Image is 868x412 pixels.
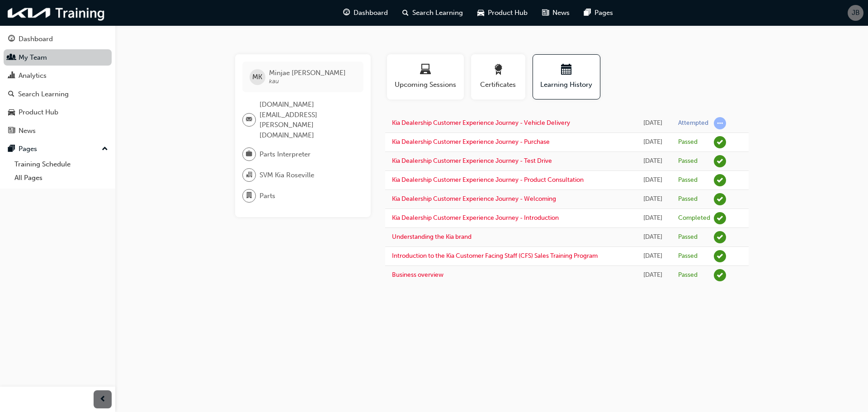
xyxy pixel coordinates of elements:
button: Pages [4,141,112,157]
span: JB [852,8,860,18]
a: All Pages [11,171,112,185]
span: News [552,8,570,18]
span: Certificates [478,80,519,90]
a: Kia Dealership Customer Experience Journey - Introduction [392,214,559,222]
div: Tue Jul 16 2024 12:10:59 GMT+1000 (Australian Eastern Standard Time) [641,232,665,242]
div: Tue Jul 16 2024 15:30:36 GMT+1000 (Australian Eastern Standard Time) [641,137,665,147]
span: calendar-icon [561,64,572,76]
a: Search Learning [4,86,112,103]
div: Passed [678,252,698,260]
span: learningRecordVerb_PASS-icon [714,193,726,205]
span: learningRecordVerb_PASS-icon [714,250,726,262]
span: news-icon [8,127,15,135]
span: guage-icon [343,7,350,19]
div: Search Learning [18,89,69,99]
a: search-iconSearch Learning [395,4,470,22]
span: learningRecordVerb_PASS-icon [714,174,726,186]
span: learningRecordVerb_PASS-icon [714,231,726,243]
div: Tue Jul 16 2024 10:21:56 GMT+1000 (Australian Eastern Standard Time) [641,251,665,261]
a: Kia Dealership Customer Experience Journey - Test Drive [392,157,552,165]
span: MK [252,72,262,82]
span: search-icon [8,90,14,99]
img: kia-training [5,4,108,22]
span: up-icon [102,143,108,155]
button: DashboardMy TeamAnalyticsSearch LearningProduct HubNews [4,29,112,141]
a: Dashboard [4,31,112,47]
span: email-icon [246,114,252,126]
div: Passed [678,195,698,204]
span: pages-icon [8,145,15,153]
span: learningRecordVerb_COMPLETE-icon [714,212,726,224]
span: SVM Kia Roseville [259,170,314,180]
div: Passed [678,233,698,242]
a: news-iconNews [535,4,577,22]
div: News [19,126,36,136]
span: search-icon [402,7,409,19]
span: pages-icon [584,7,591,19]
div: Tue Jul 30 2024 15:28:08 GMT+1000 (Australian Eastern Standard Time) [641,118,665,128]
span: briefcase-icon [246,148,252,160]
span: kau [269,77,279,85]
span: news-icon [542,7,549,19]
span: guage-icon [8,35,15,43]
span: organisation-icon [246,169,252,181]
a: Understanding the Kia brand [392,233,472,241]
span: Pages [594,8,613,18]
a: My Team [4,49,112,66]
span: Minjae [PERSON_NAME] [269,69,346,77]
span: chart-icon [8,72,15,80]
div: Passed [678,271,698,279]
div: Tue Jul 16 2024 13:03:37 GMT+1000 (Australian Eastern Standard Time) [641,213,665,223]
span: Search Learning [412,8,463,18]
a: Introduction to the Kia Customer Facing Staff (CFS) Sales Training Program [392,252,598,260]
span: car-icon [477,7,484,19]
div: Passed [678,138,698,147]
span: Upcoming Sessions [394,80,457,90]
span: prev-icon [99,394,106,405]
div: Analytics [19,71,47,81]
div: Tue Jul 16 2024 13:30:21 GMT+1000 (Australian Eastern Standard Time) [641,194,665,204]
div: Passed [678,157,698,166]
a: Kia Dealership Customer Experience Journey - Purchase [392,138,550,146]
div: Pages [19,144,37,154]
div: Tue Jul 16 2024 15:24:38 GMT+1000 (Australian Eastern Standard Time) [641,156,665,166]
span: Product Hub [488,8,528,18]
span: learningRecordVerb_PASS-icon [714,136,726,148]
div: Completed [678,214,710,223]
div: Dashboard [19,34,53,44]
span: [DOMAIN_NAME][EMAIL_ADDRESS][PERSON_NAME][DOMAIN_NAME] [259,99,356,140]
a: guage-iconDashboard [336,4,395,22]
span: department-icon [246,190,252,202]
button: Upcoming Sessions [387,54,464,99]
span: learningRecordVerb_PASS-icon [714,155,726,167]
span: Dashboard [354,8,388,18]
a: Kia Dealership Customer Experience Journey - Vehicle Delivery [392,119,570,127]
span: laptop-icon [420,64,431,76]
button: Certificates [471,54,525,99]
div: Attempted [678,119,708,128]
a: Kia Dealership Customer Experience Journey - Product Consultation [392,176,584,184]
span: car-icon [8,109,15,117]
a: car-iconProduct Hub [470,4,535,22]
a: News [4,123,112,139]
a: Analytics [4,67,112,84]
a: Kia Dealership Customer Experience Journey - Welcoming [392,195,556,203]
button: Learning History [533,54,600,99]
div: Product Hub [19,107,58,118]
div: Tue Jul 16 2024 10:12:20 GMT+1000 (Australian Eastern Standard Time) [641,270,665,280]
span: Parts [259,191,275,201]
span: award-icon [493,64,504,76]
a: pages-iconPages [577,4,620,22]
span: learningRecordVerb_PASS-icon [714,269,726,281]
span: Parts Interpreter [259,149,311,160]
div: Tue Jul 16 2024 15:17:58 GMT+1000 (Australian Eastern Standard Time) [641,175,665,185]
a: Business overview [392,271,443,279]
button: JB [848,5,863,21]
a: Product Hub [4,104,112,121]
span: Learning History [540,80,593,90]
span: people-icon [8,54,15,62]
span: learningRecordVerb_ATTEMPT-icon [714,117,726,129]
div: Passed [678,176,698,185]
